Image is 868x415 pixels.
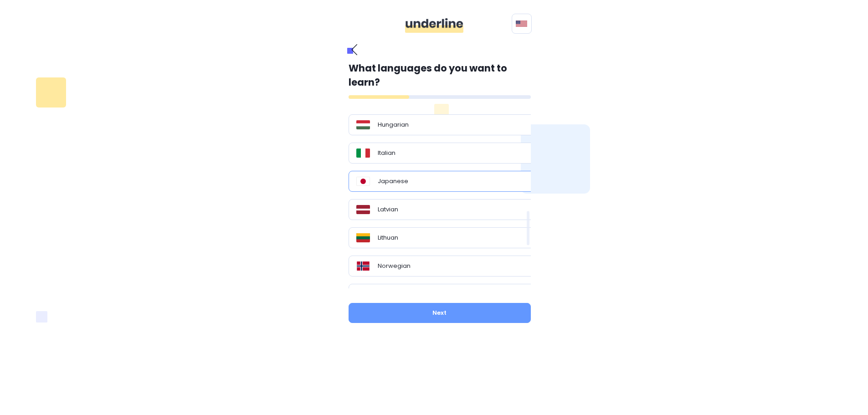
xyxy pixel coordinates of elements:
p: Japanese [378,177,408,186]
img: Flag_of_Japan%28bordered%29.svg [356,177,370,186]
p: Latvian [378,205,398,214]
p: Italian [378,149,395,158]
img: Flag_of_Lithuania.svg [356,233,370,242]
p: What languages do you want to learn? [349,61,531,90]
p: Norwegian [378,261,411,271]
p: Hungarian [378,120,409,129]
img: Flag_of_Latvia.svg [356,205,370,214]
img: Flag_of_Norway.svg [356,261,370,271]
img: ddgMu+Zv+CXDCfumCWfsmuPlDdRfDDxAd9LAAAAAAElFTkSuQmCC [405,18,463,33]
img: Flag_of_Italy.svg [356,149,370,158]
img: svg+xml;base64,PHN2ZyB4bWxucz0iaHR0cDovL3d3dy53My5vcmcvMjAwMC9zdmciIHhtbG5zOnhsaW5rPSJodHRwOi8vd3... [516,20,527,27]
p: Lithuan [378,233,398,242]
img: Flag_of_Hungary.svg [356,120,370,129]
button: Next [349,303,531,323]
